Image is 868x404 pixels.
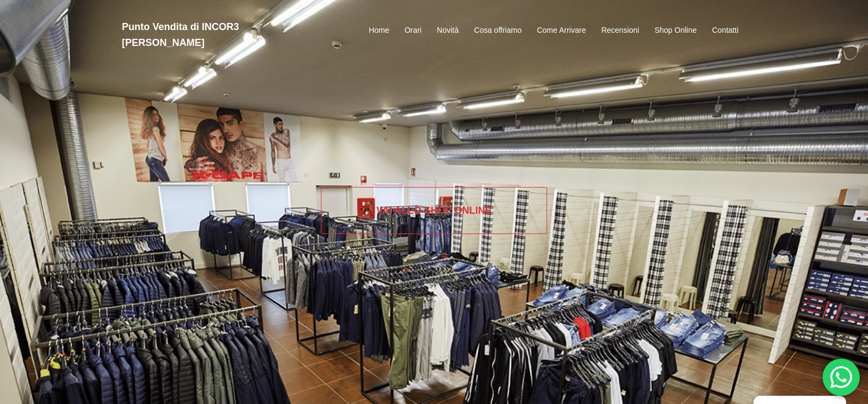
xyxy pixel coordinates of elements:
h2: Punto Vendita di INCOR3 [PERSON_NAME] [122,19,319,51]
a: Novità [437,24,459,37]
a: Cosa offriamo [474,24,522,37]
a: Vai allo SHOP ONLINE [321,187,547,234]
div: 'Hai [823,359,860,396]
a: Contatti [712,24,738,37]
a: Shop Online [654,24,697,37]
a: Recensioni [601,24,639,37]
a: Come Arrivare [537,24,585,37]
a: Home [369,24,389,37]
a: Orari [405,24,422,37]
